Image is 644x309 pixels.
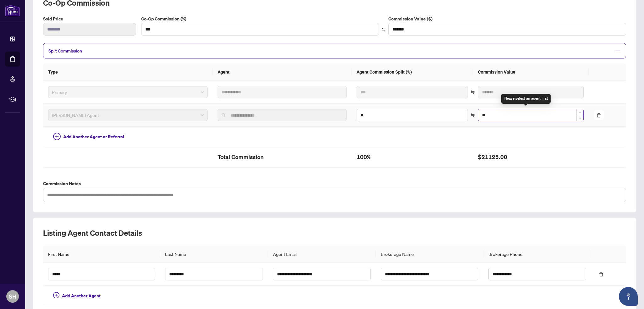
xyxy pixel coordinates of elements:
span: swap [470,113,475,117]
span: Split Commission [48,48,82,54]
span: down [579,117,581,119]
button: Open asap [619,287,638,306]
th: Last Name [160,246,268,263]
span: RAHR Agent [52,110,204,120]
h2: $21125.00 [478,152,584,162]
span: plus-circle [53,133,61,140]
span: minus [615,48,621,54]
th: Commission Value [473,63,589,81]
th: Brokerage Phone [483,246,591,263]
span: swap [381,27,386,32]
img: search_icon [222,113,225,117]
th: First Name [43,246,160,263]
label: Sold Price [43,15,136,22]
span: Decrease Value [576,115,583,121]
span: swap [470,90,475,94]
h2: 100% [357,152,468,162]
h2: Total Commission [218,152,347,162]
div: Please select an agent first [501,94,551,104]
div: Split Commission [43,43,626,58]
span: Increase Value [576,109,583,115]
span: delete [597,113,601,118]
button: Add Another Agent or Referral [48,132,129,142]
th: Agent Commission Split (%) [352,63,473,81]
span: plus-circle [53,292,59,298]
span: SH [9,292,16,301]
th: Agent Email [268,246,376,263]
th: Brokerage Name [376,246,484,263]
label: Commission Notes [43,180,626,187]
span: Add Another Agent [62,292,101,299]
h2: Listing Agent Contact Details [43,228,626,238]
span: delete [599,272,603,277]
label: Co-Op Commission (%) [141,15,379,22]
label: Commission Value ($) [388,15,626,22]
th: Type [43,63,213,81]
span: up [579,111,581,113]
th: Agent [213,63,352,81]
button: Add Another Agent [48,291,106,301]
img: logo [5,5,20,16]
span: Add Another Agent or Referral [63,133,124,140]
span: Primary [52,87,204,97]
